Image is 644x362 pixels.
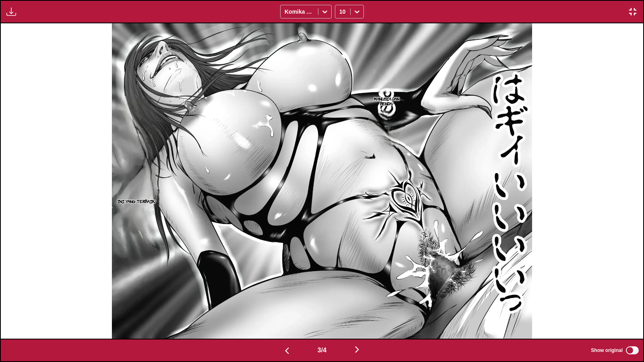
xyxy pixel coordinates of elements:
img: Next page [352,345,362,354]
p: Ini yang terbaik! [116,197,157,205]
img: Manga Panel [112,23,533,338]
span: 3 / 4 [318,347,326,354]
img: Download translated images [6,7,16,16]
span: Show original [591,348,623,353]
p: Manusia dan benda! [368,95,405,107]
img: Previous page [282,346,292,356]
input: Show original [626,346,639,354]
